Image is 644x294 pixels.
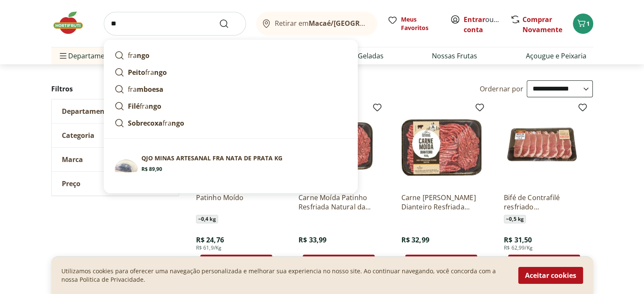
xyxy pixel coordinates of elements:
[196,245,222,251] span: R$ 61,9/Kg
[480,84,524,93] label: Ordernar por
[401,235,429,245] span: R$ 32,99
[128,84,163,94] p: fra
[200,255,272,272] button: Adicionar
[256,12,377,36] button: Retirar emMacaé/[GEOGRAPHIC_DATA]
[52,172,179,195] button: Preço
[128,68,145,77] strong: Peito
[196,215,218,223] span: ~ 0,4 kg
[432,51,477,61] a: Nossas Frutas
[504,215,526,223] span: ~ 0,5 kg
[196,193,276,212] a: Patinho Moído
[61,267,508,284] p: Utilizamos cookies para oferecer uma navegação personalizada e melhorar sua experiencia no nosso ...
[401,15,440,32] span: Meus Favoritos
[464,15,485,24] a: Entrar
[137,51,149,60] strong: ngo
[573,14,593,34] button: Carrinho
[111,64,351,81] a: Peitofrango
[128,50,149,60] p: fra
[62,107,112,115] span: Departamento
[504,193,584,212] a: Bifé de Contrafilé resfriado [GEOGRAPHIC_DATA]
[62,155,83,164] span: Marca
[522,15,562,34] a: Comprar Novamente
[62,179,80,188] span: Preço
[303,255,375,272] button: Adicionar
[586,19,590,27] span: 1
[128,118,163,128] strong: Sobrecoxa
[154,68,167,77] strong: ngo
[504,235,532,245] span: R$ 31,50
[141,166,162,173] span: R$ 89,90
[299,193,379,212] a: Carne Moída Patinho Resfriada Natural da Terra 500g
[114,154,138,178] img: Queijo Minas Artesanal Fracionado Nata de Prata
[141,154,282,162] p: QJO MINAS ARTESANAL FRA NATA DE PRATA KG
[464,15,510,34] a: Criar conta
[58,46,119,66] span: Departamentos
[52,148,179,171] button: Marca
[508,255,580,272] button: Adicionar
[137,85,163,94] strong: mboesa
[299,235,326,245] span: R$ 33,99
[504,106,584,186] img: Bifé de Contrafilé resfriado Tamanho Família
[405,255,477,272] button: Adicionar
[111,81,351,98] a: framboesa
[518,267,583,284] button: Aceitar cookies
[62,131,94,140] span: Categoria
[58,46,68,66] button: Menu
[401,193,481,212] a: Carne [PERSON_NAME] Dianteiro Resfriada Natural da Terra 500g
[149,102,161,111] strong: ngo
[196,235,224,245] span: R$ 24,76
[128,101,161,111] p: fra
[111,47,351,64] a: frango
[128,118,184,128] p: fra
[104,12,246,36] input: search
[504,245,533,251] span: R$ 62,99/Kg
[128,67,167,77] p: fra
[51,80,179,97] h2: Filtros
[52,99,179,123] button: Departamento
[464,14,501,35] span: ou
[309,19,404,28] b: Macaé/[GEOGRAPHIC_DATA]
[51,10,94,36] img: Hortifruti
[111,151,351,181] a: Queijo Minas Artesanal Fracionado Nata de PrataQJO MINAS ARTESANAL FRA NATA DE PRATA KGR$ 89,90
[52,124,179,147] button: Categoria
[275,19,368,27] span: Retirar em
[111,98,351,115] a: Filéfrango
[525,51,586,61] a: Açougue e Peixaria
[111,115,351,132] a: Sobrecoxafrango
[128,102,140,111] strong: Filé
[387,15,440,32] a: Meus Favoritos
[219,19,239,29] button: Submit Search
[171,118,184,128] strong: ngo
[401,106,481,186] img: Carne Moída Bovina Dianteiro Resfriada Natural da Terra 500g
